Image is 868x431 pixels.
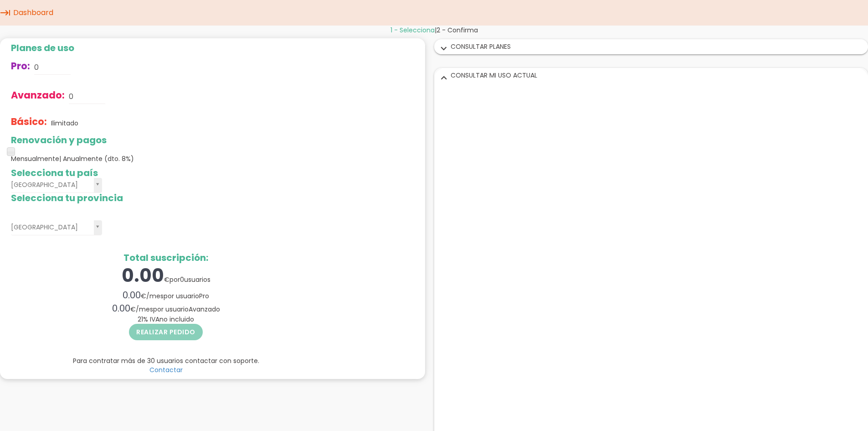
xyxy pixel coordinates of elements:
[11,356,321,365] p: Para contratar más de 30 usuarios contactar con soporte.
[149,365,183,374] a: Contactar
[138,315,194,324] span: % IVA
[149,291,164,301] span: mes
[189,305,220,314] span: Avanzado
[139,305,153,314] span: mes
[435,40,868,54] div: CONSULTAR PLANES
[11,88,65,102] span: Avanzado:
[11,220,90,234] span: [GEOGRAPHIC_DATA]
[51,119,78,128] p: Ilimitado
[437,72,451,83] i: expand_more
[437,43,451,55] i: expand_more
[11,154,134,163] span: Mensualmente
[390,26,435,35] span: 1 - Selecciona
[437,26,478,35] span: 2 - Confirma
[122,263,164,288] span: 0.00
[11,135,321,145] h2: Renovación y pagos
[130,305,136,314] span: €
[11,302,321,315] div: / por usuario
[138,315,143,324] span: 21
[123,289,141,301] span: 0.00
[11,220,102,235] a: [GEOGRAPHIC_DATA]
[199,291,209,301] span: Pro
[11,115,47,128] span: Básico:
[11,59,30,73] span: Pro:
[11,178,102,193] a: [GEOGRAPHIC_DATA]
[11,168,321,178] h2: Selecciona tu país
[435,68,868,83] div: CONSULTAR MI USO ACTUAL
[180,275,184,284] span: 0
[59,154,134,163] span: | Anualmente (dto. 8%)
[11,263,321,289] div: por usuarios
[11,253,321,263] h2: Total suscripción:
[141,291,146,301] span: €
[159,315,194,324] span: no incluido
[112,302,130,315] span: 0.00
[164,275,169,284] span: €
[11,43,321,53] h2: Planes de uso
[11,193,321,203] h2: Selecciona tu provincia
[11,289,321,302] div: / por usuario
[11,178,90,192] span: [GEOGRAPHIC_DATA]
